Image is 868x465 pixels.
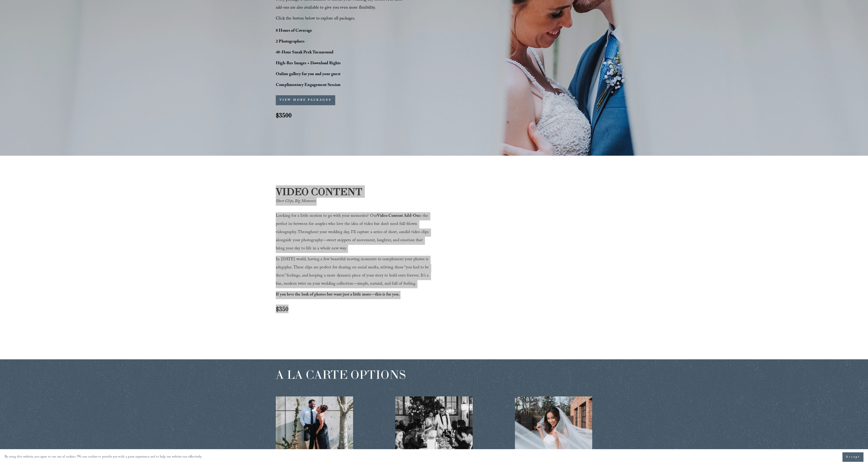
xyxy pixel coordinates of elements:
p: By using this website, you agree to our use of cookies. We use cookies to provide you with a grea... [5,454,202,460]
em: Short Clips, Big Moments [276,198,316,205]
span: Accept [846,455,860,459]
em: huge [278,264,285,271]
span: Click the button below to explore all packages. [276,15,355,22]
strong: $350 [276,305,288,313]
span: A LA CARTE OPTIONS [276,367,406,382]
strong: If you love the look of photos but want just a little more—this is for you. [276,291,400,298]
button: VIEW MORE PACKAGES [276,95,335,105]
strong: High-Res Images + Download Rights [276,60,341,67]
span: Looking for a little motion to go with your memories? Our is the perfect in-between for couples w... [276,213,430,252]
strong: $3500 [276,111,292,119]
strong: Video Content Add-On [377,213,419,220]
strong: VIDEO CONTENT [276,185,362,198]
strong: 2 Photographers [276,38,304,45]
strong: 8 Hours of Coverage [276,28,312,35]
strong: 48-Hour Sneak Peek Turnaround [276,49,334,56]
strong: Online gallery for you and your guest [276,71,340,78]
span: In [DATE] world, having a few beautiful moving moments to complement your photos is a plus. These... [276,256,430,288]
button: Accept [842,452,863,462]
strong: Complimentary Engagement Session [276,82,340,89]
